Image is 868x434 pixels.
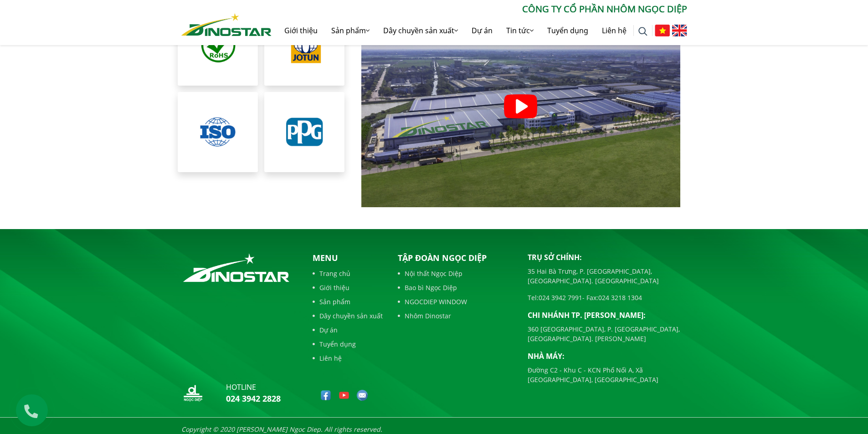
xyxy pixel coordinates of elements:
a: 024 3942 7991 [539,293,582,302]
a: Nhôm Dinostar [398,311,514,321]
a: Dây chuyền sản xuất [313,311,383,321]
a: Nội thất Ngọc Diệp [398,269,514,278]
img: English [672,25,687,36]
p: Trụ sở chính: [528,252,687,263]
p: 35 Hai Bà Trưng, P. [GEOGRAPHIC_DATA], [GEOGRAPHIC_DATA]. [GEOGRAPHIC_DATA] [528,266,687,286]
img: Nhôm Dinostar [181,13,272,36]
a: Liên hệ [313,353,383,363]
a: Sản phẩm [324,16,376,45]
i: Copyright © 2020 [PERSON_NAME] Ngoc Diep. All rights reserved. [181,425,382,434]
a: Giới thiệu [313,283,383,292]
a: Tuyển dụng [540,16,595,45]
p: 360 [GEOGRAPHIC_DATA], P. [GEOGRAPHIC_DATA], [GEOGRAPHIC_DATA]. [PERSON_NAME] [528,324,687,343]
a: Tin tức [499,16,540,45]
a: Bao bì Ngọc Diệp [398,283,514,292]
a: Dự án [313,325,383,335]
p: Chi nhánh TP. [PERSON_NAME]: [528,310,687,321]
a: Dự án [465,16,499,45]
a: Trang chủ [313,269,383,278]
a: Tuyển dụng [313,339,383,349]
p: hotline [226,382,281,393]
img: search [638,27,647,36]
a: 024 3942 2828 [226,393,281,404]
p: Tập đoàn Ngọc Diệp [398,252,514,264]
a: Nhôm Dinostar [181,11,272,36]
img: Tiếng Việt [655,25,670,36]
p: Đường C2 - Khu C - KCN Phố Nối A, Xã [GEOGRAPHIC_DATA], [GEOGRAPHIC_DATA] [528,365,687,384]
a: 024 3218 1304 [598,293,642,302]
p: Tel: - Fax: [528,293,687,302]
a: Dây chuyền sản xuất [376,16,465,45]
p: Nhà máy: [528,351,687,362]
p: Menu [313,252,383,264]
a: NGOCDIEP WINDOW [398,297,514,306]
img: logo_nd_footer [181,382,204,404]
p: CÔNG TY CỔ PHẦN NHÔM NGỌC DIỆP [272,2,687,16]
a: Giới thiệu [277,16,324,45]
a: Sản phẩm [313,297,383,306]
img: logo_footer [181,252,291,284]
a: Liên hệ [595,16,633,45]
